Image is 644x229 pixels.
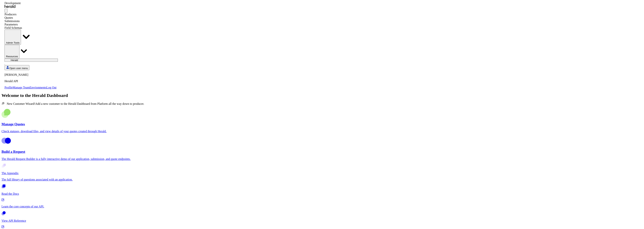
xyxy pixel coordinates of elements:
[1,136,643,161] a: Build a RequestThe Herald Request Builder is a fully interactive demo of our application, submiss...
[4,65,29,70] button: Open user menu
[46,86,57,89] a: Log Out
[1,150,643,154] h3: Build a Request
[9,67,28,70] span: Open user menu
[13,86,30,89] a: Manage Team
[1,172,643,175] p: The Appendix
[4,16,58,19] div: Quotes
[4,86,13,89] a: Profile
[4,80,58,83] p: Herald API
[1,219,643,222] p: View API Reference
[1,192,643,196] p: Read the Docs
[1,205,643,208] p: Learn the core concepts of our API.
[4,19,58,23] div: Submissions
[1,102,643,106] p: Add a new customer to the Herald Dashboard from Platform all the way down to producer.
[4,45,19,58] button: Resources dropdown menu
[1,122,643,126] h3: Manage Quotes
[7,102,35,105] span: New Customer Wizard!
[4,30,21,45] button: internal dropdown menu
[4,26,58,30] div: Field Schemas
[1,109,643,133] a: Manage QuotesCheck statuses, download files, and view details of your quotes created through Herald.
[4,5,15,8] img: Herald Logo
[4,1,58,5] div: Development
[4,13,58,16] div: Producers
[1,157,643,161] p: The Herald Request Builder is a fully interactive demo of our application, submission, and quote ...
[1,164,643,181] a: The AppendixThe full library of questions associated with an application.
[4,73,58,77] p: [PERSON_NAME]
[1,184,643,208] a: Read the DocsLearn the core concepts of our API.
[1,178,643,181] p: The full library of questions associated with an application.
[1,93,643,98] h1: Welcome to the Herald Dashboard
[4,23,58,26] div: Parameters
[4,73,58,89] div: Open user menu
[1,130,643,133] p: Check statuses, download files, and view details of your quotes created through Herald.
[30,86,46,89] a: Envrionments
